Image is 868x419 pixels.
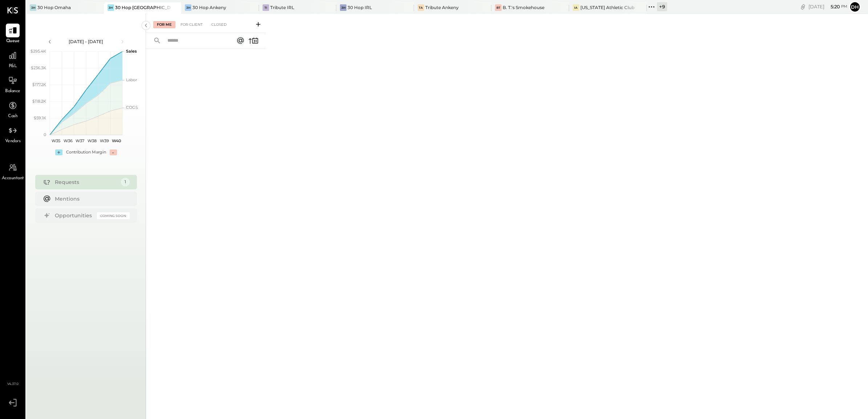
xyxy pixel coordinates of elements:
div: [DATE] [808,3,847,10]
a: Cash [0,99,25,120]
text: W35 [51,138,60,143]
div: Requests [55,178,117,186]
div: Closed [208,21,230,28]
div: Contribution Margin [66,149,106,155]
div: + [55,149,62,155]
div: copy link [799,3,807,11]
text: 0 [44,132,46,137]
div: For Me [153,21,175,28]
div: + 9 [657,2,667,11]
text: $118.2K [32,99,46,104]
a: Vendors [0,124,25,145]
text: W38 [88,138,97,143]
div: 30 Hop Ankeny [192,4,226,11]
div: 30 Hop Omaha [37,4,71,11]
text: W37 [76,138,84,143]
div: TA [418,4,424,11]
text: Labor [126,77,137,82]
span: Queue [6,38,20,45]
div: Opportunities [55,212,93,219]
div: Tribute Ankeny [425,4,459,11]
text: $177.2K [32,82,46,87]
text: $236.3K [31,65,46,70]
text: Sales [126,49,137,54]
div: Tribute IRL [270,4,294,11]
div: 3H [340,4,346,11]
div: [DATE] - [DATE] [55,38,117,45]
text: $295.4K [31,49,46,54]
a: Accountant [0,161,25,182]
div: [US_STATE] Athletic Club [580,4,634,11]
div: Mentions [55,195,126,202]
a: P&L [0,49,25,70]
span: Vendors [5,138,21,145]
text: W36 [63,138,72,143]
div: 30 Hop [GEOGRAPHIC_DATA] [115,4,171,11]
div: IA [573,4,579,11]
button: Dh [849,1,861,13]
div: 30 Hop IRL [348,4,372,11]
div: - [110,149,117,155]
text: COGS [126,105,138,110]
div: BT [495,4,502,11]
span: Balance [5,88,20,95]
div: 3H [30,4,36,11]
a: Queue [0,24,25,45]
div: 1 [121,178,130,186]
span: Accountant [2,175,24,182]
text: $59.1K [34,115,46,120]
div: 3H [185,4,191,11]
a: Balance [0,74,25,95]
text: W39 [100,138,109,143]
span: Cash [8,113,17,120]
span: P&L [9,63,17,70]
div: B. T.'s Smokehouse [503,4,544,11]
div: Coming Soon [97,212,130,219]
div: TI [263,4,269,11]
div: For Client [177,21,206,28]
div: 3H [108,4,114,11]
text: W40 [111,138,121,143]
